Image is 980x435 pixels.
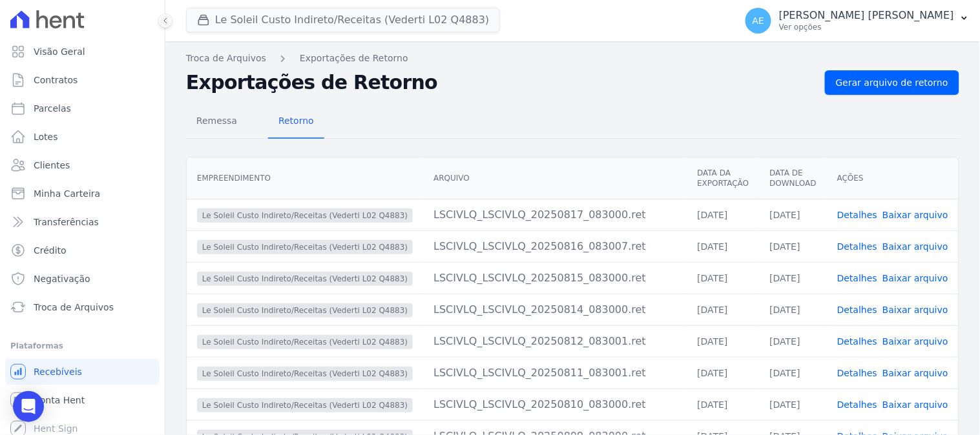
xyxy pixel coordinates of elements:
a: Troca de Arquivos [5,294,160,320]
div: Plataformas [10,338,154,354]
div: LSCIVLQ_LSCIVLQ_20250814_083000.ret [433,302,676,318]
span: AE [753,16,764,25]
a: Remessa [186,105,247,139]
span: Clientes [34,159,70,172]
td: [DATE] [760,357,827,389]
p: Ver opções [779,22,954,32]
td: [DATE] [760,262,827,294]
span: Troca de Arquivos [34,301,114,314]
span: Conta Hent [34,394,85,407]
span: Remessa [189,108,245,134]
span: Transferências [34,216,99,228]
th: Data da Exportação [687,157,759,199]
a: Baixar arquivo [882,241,948,252]
td: [DATE] [687,199,759,230]
span: Parcelas [34,102,71,115]
a: Negativação [5,266,160,292]
span: Gerar arquivo de retorno [836,76,948,89]
button: Le Soleil Custo Indireto/Receitas (Vederti L02 Q4883) [186,8,500,32]
span: Negativação [34,272,90,285]
a: Detalhes [837,400,877,410]
a: Exportações de Retorno [300,52,408,65]
div: LSCIVLQ_LSCIVLQ_20250816_083007.ret [433,239,676,254]
a: Baixar arquivo [882,210,948,220]
td: [DATE] [760,325,827,357]
a: Recebíveis [5,359,160,385]
a: Parcelas [5,96,160,121]
div: LSCIVLQ_LSCIVLQ_20250815_083000.ret [433,270,676,286]
div: LSCIVLQ_LSCIVLQ_20250811_083001.ret [433,365,676,381]
div: Open Intercom Messenger [13,391,44,422]
h2: Exportações de Retorno [186,71,815,94]
p: [PERSON_NAME] [PERSON_NAME] [779,9,954,22]
td: [DATE] [687,389,759,420]
td: [DATE] [687,262,759,294]
a: Visão Geral [5,39,160,65]
th: Data de Download [760,157,827,199]
nav: Breadcrumb [186,52,959,65]
span: Le Soleil Custo Indireto/Receitas (Vederti L02 Q4883) [197,367,413,381]
span: Visão Geral [34,45,85,58]
a: Detalhes [837,273,877,283]
td: [DATE] [687,294,759,325]
a: Detalhes [837,210,877,220]
span: Le Soleil Custo Indireto/Receitas (Vederti L02 Q4883) [197,303,413,318]
div: LSCIVLQ_LSCIVLQ_20250817_083000.ret [433,207,676,223]
a: Gerar arquivo de retorno [825,70,959,95]
a: Clientes [5,152,160,178]
div: LSCIVLQ_LSCIVLQ_20250810_083000.ret [433,397,676,412]
td: [DATE] [760,199,827,230]
span: Contratos [34,74,78,86]
div: LSCIVLQ_LSCIVLQ_20250812_083001.ret [433,334,676,349]
span: Crédito [34,244,67,257]
a: Conta Hent [5,387,160,413]
a: Lotes [5,124,160,150]
span: Le Soleil Custo Indireto/Receitas (Vederti L02 Q4883) [197,240,413,254]
a: Troca de Arquivos [186,52,266,65]
span: Le Soleil Custo Indireto/Receitas (Vederti L02 Q4883) [197,335,413,349]
a: Baixar arquivo [882,368,948,378]
span: Retorno [271,108,322,134]
td: [DATE] [687,230,759,262]
a: Detalhes [837,336,877,347]
a: Baixar arquivo [882,305,948,315]
td: [DATE] [760,389,827,420]
span: Le Soleil Custo Indireto/Receitas (Vederti L02 Q4883) [197,398,413,412]
a: Minha Carteira [5,181,160,207]
a: Transferências [5,209,160,235]
td: [DATE] [760,294,827,325]
th: Arquivo [423,157,687,199]
a: Crédito [5,238,160,263]
a: Retorno [268,105,324,139]
a: Detalhes [837,368,877,378]
td: [DATE] [687,325,759,357]
span: Le Soleil Custo Indireto/Receitas (Vederti L02 Q4883) [197,272,413,286]
button: AE [PERSON_NAME] [PERSON_NAME] Ver opções [735,3,980,39]
span: Le Soleil Custo Indireto/Receitas (Vederti L02 Q4883) [197,208,413,223]
a: Detalhes [837,305,877,315]
th: Ações [827,157,959,199]
a: Baixar arquivo [882,273,948,283]
a: Contratos [5,67,160,93]
a: Baixar arquivo [882,400,948,410]
th: Empreendimento [187,157,423,199]
td: [DATE] [687,357,759,389]
span: Recebíveis [34,365,82,378]
span: Minha Carteira [34,187,100,200]
a: Detalhes [837,241,877,252]
a: Baixar arquivo [882,336,948,347]
span: Lotes [34,130,58,143]
td: [DATE] [760,230,827,262]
